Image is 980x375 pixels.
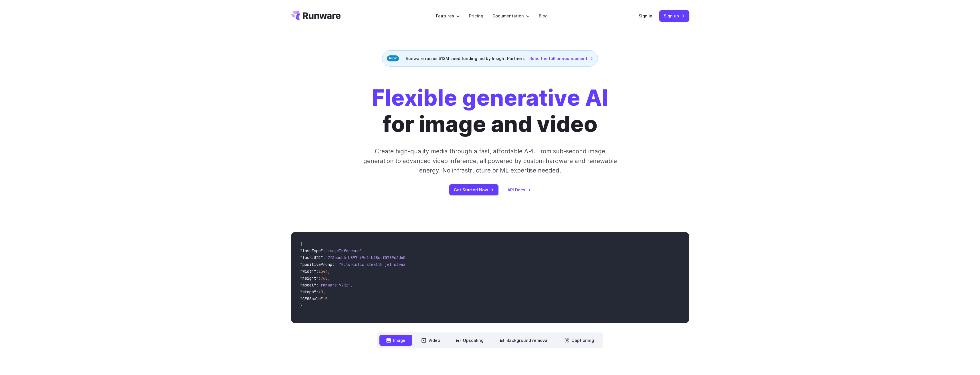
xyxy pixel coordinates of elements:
span: : [323,255,325,260]
a: Go to / [291,11,341,20]
span: 40 [318,289,323,294]
p: Create high-quality media through a fast, affordable API. From sub-second image generation to adv... [363,147,617,175]
span: : [323,296,325,301]
a: Blog [539,13,548,19]
a: Get Started Now [449,184,498,195]
a: API Docs [508,187,531,193]
h1: for image and video [372,85,608,137]
a: Sign in [639,13,652,19]
span: "width" [300,269,316,274]
span: : [323,248,325,253]
span: "runware:97@2" [318,282,351,288]
span: 768 [321,276,328,281]
span: "imageInference" [325,248,362,253]
span: "7f3ebcb6-b897-49e1-b98c-f5789d2d40d7" [325,255,412,260]
span: "height" [300,276,318,281]
span: : [337,262,339,267]
span: , [351,282,353,288]
a: Read the full announcement [529,55,593,62]
span: 5 [325,296,328,301]
span: , [362,248,364,253]
span: "CFGScale" [300,296,323,301]
span: : [316,282,318,288]
span: } [300,303,302,308]
button: Image [379,335,412,346]
span: "positivePrompt" [300,262,337,267]
strong: Flexible generative AI [372,85,608,111]
span: "Futuristic stealth jet streaking through a neon-lit cityscape with glowing purple exhaust" [339,262,547,267]
span: : [316,289,318,294]
span: , [328,276,330,281]
span: 1344 [318,269,328,274]
span: : [318,276,321,281]
label: Features [436,13,460,19]
span: : [316,269,318,274]
button: Background removal [493,335,555,346]
a: Pricing [469,13,483,19]
a: Sign up [659,10,689,21]
span: "model" [300,282,316,288]
span: "taskUUID" [300,255,323,260]
label: Documentation [492,13,530,19]
span: , [328,269,330,274]
span: { [300,241,302,246]
button: Video [415,335,447,346]
span: "taskType" [300,248,323,253]
span: "steps" [300,289,316,294]
div: Runware raises $13M seed funding led by Insight Partners [382,50,598,67]
span: , [323,289,325,294]
button: Captioning [558,335,601,346]
button: Upscaling [449,335,490,346]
